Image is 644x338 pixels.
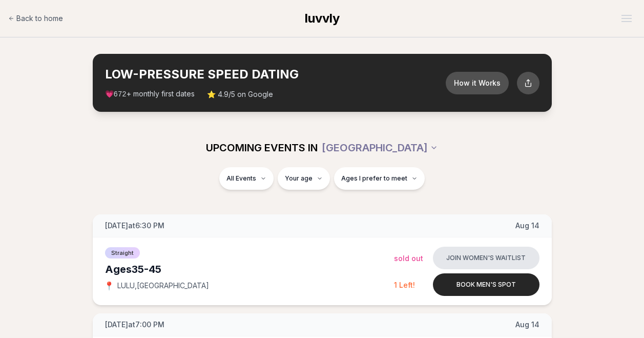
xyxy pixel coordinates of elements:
[105,89,195,100] span: 💗 + monthly first dates
[207,89,273,100] span: ⭐ 4.9/5 on Google
[446,72,509,94] button: How it Works
[394,254,423,263] span: Sold Out
[433,273,539,296] button: Book men's spot
[285,174,313,183] span: Your age
[433,247,539,269] button: Join women's waitlist
[219,167,274,190] button: All Events
[341,174,407,183] span: Ages I prefer to meet
[226,174,256,183] span: All Events
[117,281,209,291] span: LULU , [GEOGRAPHIC_DATA]
[206,141,318,155] span: UPCOMING EVENTS IN
[305,11,340,26] span: luvvly
[305,10,340,27] a: luvvly
[334,167,425,190] button: Ages I prefer to meet
[105,221,164,231] span: [DATE] at 6:30 PM
[8,8,63,29] a: Back to home
[16,13,63,24] span: Back to home
[322,136,438,159] button: [GEOGRAPHIC_DATA]
[114,90,127,98] span: 672
[515,221,539,231] span: Aug 14
[105,262,394,276] div: Ages 35-45
[105,282,113,290] span: 📍
[617,11,636,26] button: Open menu
[105,247,140,259] span: Straight
[515,320,539,330] span: Aug 14
[394,281,415,289] span: 1 Left!
[278,167,330,190] button: Your age
[105,320,164,330] span: [DATE] at 7:00 PM
[105,66,446,83] h2: LOW-PRESSURE SPEED DATING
